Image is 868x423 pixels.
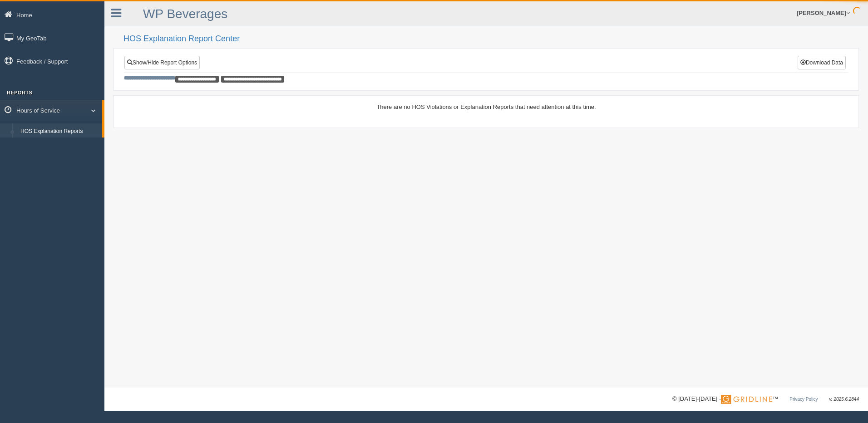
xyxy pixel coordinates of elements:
[124,103,848,111] div: There are no HOS Violations or Explanation Reports that need attention at this time.
[721,395,772,404] img: Gridline
[16,123,102,140] a: HOS Explanation Reports
[672,394,859,404] div: © [DATE]-[DATE] - ™
[143,7,227,21] a: WP Beverages
[829,397,859,402] span: v. 2025.6.2844
[123,34,859,44] h2: HOS Explanation Report Center
[798,56,846,69] button: Download Data
[789,397,818,402] a: Privacy Policy
[124,56,200,69] a: Show/Hide Report Options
